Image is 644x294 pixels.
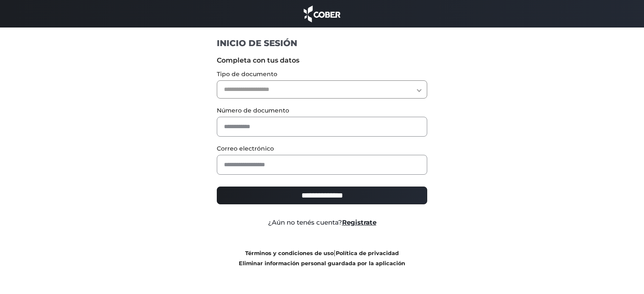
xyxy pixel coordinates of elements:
[217,106,427,115] label: Número de documento
[301,4,343,23] img: cober_marca.png
[342,218,376,226] a: Registrate
[217,144,427,153] label: Correo electrónico
[239,260,405,267] a: Eliminar información personal guardada por la aplicación
[217,55,427,66] label: Completa con tus datos
[210,218,434,228] div: ¿Aún no tenés cuenta?
[210,248,434,268] div: |
[336,250,399,256] a: Política de privacidad
[217,70,427,79] label: Tipo de documento
[217,38,427,49] h1: INICIO DE SESIÓN
[245,250,334,256] a: Términos y condiciones de uso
